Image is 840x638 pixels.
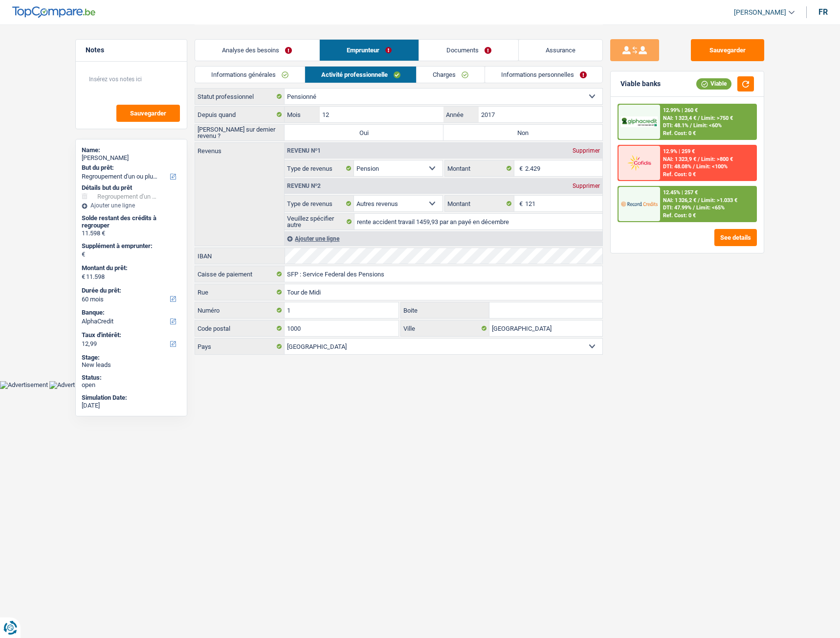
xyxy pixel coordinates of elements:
a: Charges [417,67,485,83]
div: Supprimer [570,148,602,154]
span: / [690,122,692,129]
input: Veuillez préciser [354,214,602,229]
div: Ref. Cost: 0 € [663,212,696,219]
label: Mois [285,107,319,122]
button: Sauvegarder [691,39,764,61]
label: Durée du prêt: [82,287,179,295]
a: Analyse des besoins [195,40,319,61]
span: DTI: 47.99% [663,205,691,211]
input: MM [320,107,443,122]
a: Informations personnelles [485,67,603,83]
label: Montant du prêt: [82,264,179,272]
span: / [698,156,700,162]
label: Année [443,107,478,122]
div: fr [818,7,828,17]
label: Ville [401,320,490,336]
div: 12.45% | 257 € [663,189,698,196]
span: NAI: 1 323,9 € [663,156,696,162]
div: 12.9% | 259 € [663,148,695,155]
span: € [514,196,525,211]
input: AAAA [479,107,602,122]
div: Viable banks [620,80,661,88]
a: Informations générales [195,67,305,83]
span: [PERSON_NAME] [734,8,786,17]
label: Type de revenus [285,196,354,211]
a: Activité professionnelle [305,67,417,83]
label: Veuillez spécifier autre [285,214,354,229]
span: / [693,205,695,211]
img: Cofidis [621,154,657,172]
a: Assurance [519,40,603,61]
div: 12.99% | 260 € [663,107,698,114]
label: Boite [401,302,490,318]
label: Non [443,125,602,140]
div: open [82,381,181,389]
span: DTI: 48.1% [663,122,688,129]
span: Limit: >800 € [701,156,733,162]
div: Status: [82,374,181,382]
div: 11.598 € [82,229,181,237]
div: Ajouter une ligne [82,202,181,209]
div: Viable [696,78,731,89]
span: € [82,251,85,258]
label: Supplément à emprunter: [82,242,179,250]
label: Statut professionnel [195,89,285,104]
span: / [698,115,700,121]
div: Stage: [82,354,181,362]
a: [PERSON_NAME] [726,4,795,21]
div: Revenu nº1 [285,148,323,154]
label: [PERSON_NAME] sur dernier revenu ? [195,125,285,140]
div: Supprimer [570,183,602,189]
img: AlphaCredit [621,116,657,128]
img: TopCompare Logo [12,6,95,18]
span: / [693,163,695,170]
div: [PERSON_NAME] [82,154,181,162]
label: Depuis quand [195,107,285,122]
label: Montant [445,196,514,211]
label: Montant [445,160,514,176]
a: Documents [419,40,518,61]
label: Revenus [195,143,284,154]
label: Oui [285,125,443,140]
div: Ref. Cost: 0 € [663,171,696,178]
label: Code postal [195,320,285,336]
label: IBAN [195,248,285,264]
span: Limit: <60% [693,122,722,129]
div: Name: [82,146,181,154]
span: Limit: >750 € [701,115,733,121]
a: Emprunteur [320,40,419,61]
div: Revenu nº2 [285,183,323,189]
div: [DATE] [82,402,181,410]
span: NAI: 1 323,4 € [663,115,696,121]
label: Banque: [82,309,179,317]
span: / [698,197,700,204]
label: Rue [195,284,285,300]
button: See details [714,229,757,246]
span: Limit: <100% [696,163,728,170]
div: Détails but du prêt [82,184,181,192]
span: Limit: <65% [696,205,725,211]
img: Advertisement [49,381,97,389]
div: New leads [82,361,181,369]
span: DTI: 48.08% [663,163,691,170]
label: Type de revenus [285,160,354,176]
span: Sauvegarder [130,110,166,116]
button: Sauvegarder [116,105,180,122]
label: Caisse de paiement [195,266,285,282]
span: Limit: >1.033 € [701,197,737,204]
span: € [82,273,85,281]
div: Ajouter une ligne [285,231,602,246]
label: Taux d'intérêt: [82,331,179,339]
div: Simulation Date: [82,394,181,402]
span: NAI: 1 326,2 € [663,197,696,204]
label: Numéro [195,302,285,318]
div: Solde restant des crédits à regrouper [82,214,181,229]
label: But du prêt: [82,164,179,172]
img: Record Credits [621,195,657,213]
div: Ref. Cost: 0 € [663,130,696,137]
span: € [514,160,525,176]
label: Pays [195,339,285,354]
h5: Notes [86,46,177,54]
